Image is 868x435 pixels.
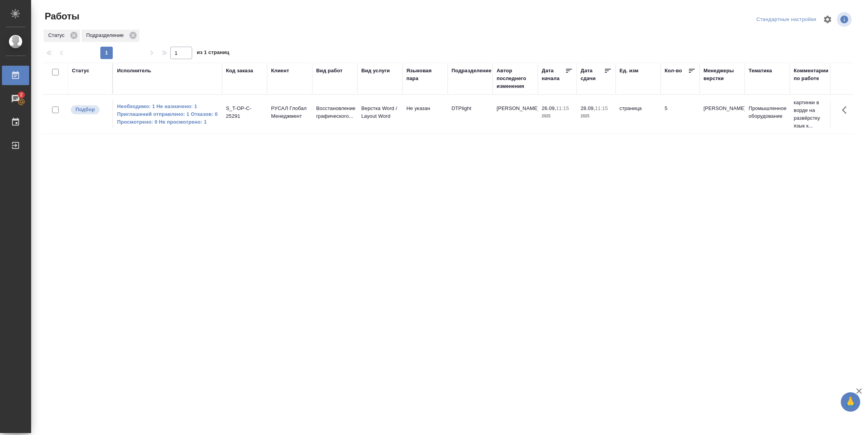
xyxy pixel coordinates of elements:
[493,101,538,128] td: [PERSON_NAME]
[48,31,67,39] p: Статус
[44,30,80,42] div: Статус
[542,112,573,120] p: 2025
[595,105,608,111] p: 11:15
[451,67,492,75] div: Подразделение
[749,105,786,120] p: Промышленное оборудование
[749,67,772,75] div: Тематика
[316,67,343,75] div: Вид работ
[542,67,565,82] div: Дата начала
[406,67,444,82] div: Языковая пара
[703,67,741,82] div: Менеджеры верстки
[841,392,860,412] button: 🙏
[75,106,95,114] p: Подбор
[117,67,151,75] div: Исполнитель
[197,48,229,59] span: из 1 страниц
[72,67,89,75] div: Статус
[43,10,79,23] span: Работы
[316,105,353,120] p: Восстановление графического...
[70,105,108,115] div: Можно подбирать исполнителей
[402,101,448,128] td: Не указан
[271,105,308,120] p: РУСАЛ Глобал Менеджмент
[794,99,831,130] p: картинки в ворде на развёрстку язык к...
[361,67,390,75] div: Вид услуги
[226,67,253,75] div: Код заказа
[619,67,639,75] div: Ед. изм
[82,30,139,42] div: Подразделение
[497,67,534,90] div: Автор последнего изменения
[837,101,856,119] button: Здесь прячутся важные кнопки
[665,67,682,75] div: Кол-во
[86,31,126,39] p: Подразделение
[581,105,595,111] p: 28.09,
[271,67,289,75] div: Клиент
[581,112,612,120] p: 2025
[703,105,741,112] p: [PERSON_NAME]
[581,67,604,82] div: Дата сдачи
[794,67,831,82] div: Комментарии по работе
[361,105,399,120] p: Верстка Word / Layout Word
[542,105,556,111] p: 26.09,
[754,14,818,26] div: split button
[117,103,218,126] a: Необходимо: 1 Не назначено: 1 Приглашений отправлено: 1 Отказов: 0 Просмотрено: 0 Не просмотрено: 1
[818,10,837,29] span: Настроить таблицу
[2,89,29,108] a: 2
[837,12,853,27] span: Посмотреть информацию
[226,105,263,120] div: S_T-OP-C-25291
[15,91,27,99] span: 2
[556,105,569,111] p: 11:15
[844,394,857,410] span: 🙏
[616,101,661,128] td: страница
[661,101,700,128] td: 5
[448,101,493,128] td: DTPlight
